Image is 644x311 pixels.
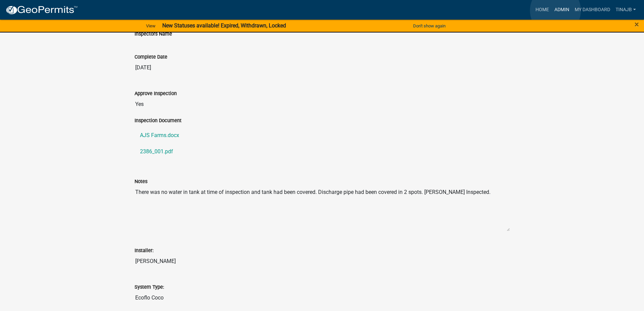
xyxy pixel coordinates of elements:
[135,127,510,143] a: AJS Farms.docx
[135,179,147,184] label: Notes
[552,3,572,16] a: Admin
[135,118,182,123] label: Inspection Document
[162,22,286,29] strong: New Statuses available! Expired, Withdrawn, Locked
[410,20,448,31] button: Don't show again
[135,185,510,231] textarea: There was no water in tank at time of inspection and tank had been covered. Discharge pipe had be...
[143,20,158,31] a: View
[135,32,172,37] label: Inspectors Name
[135,248,153,253] label: Installer:
[572,3,613,16] a: My Dashboard
[135,55,167,60] label: Complete Date
[613,3,639,16] a: Tinajb
[635,20,639,29] span: ×
[635,20,639,28] button: Close
[135,143,510,160] a: 2386_001.pdf
[533,3,552,16] a: Home
[135,285,164,290] label: System Type:
[135,91,177,96] label: Approve Inspection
